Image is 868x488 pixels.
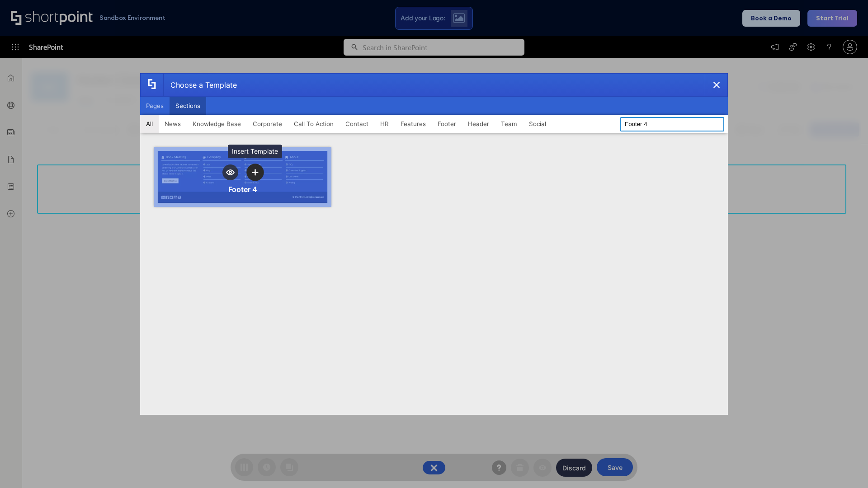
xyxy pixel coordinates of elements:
button: Team [495,115,523,133]
button: Corporate [247,115,288,133]
button: News [159,115,187,133]
button: Footer [432,115,462,133]
button: HR [374,115,395,133]
button: Header [462,115,495,133]
button: All [140,115,159,133]
button: Social [523,115,552,133]
div: Choose a Template [163,74,237,96]
button: Features [395,115,432,133]
iframe: Chat Widget [823,445,868,488]
button: Contact [340,115,374,133]
button: Knowledge Base [187,115,247,133]
button: Sections [170,97,206,115]
button: Call To Action [288,115,340,133]
div: Footer 4 [228,185,257,194]
button: Pages [140,97,170,115]
div: template selector [140,73,728,415]
input: Search [620,117,724,131]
